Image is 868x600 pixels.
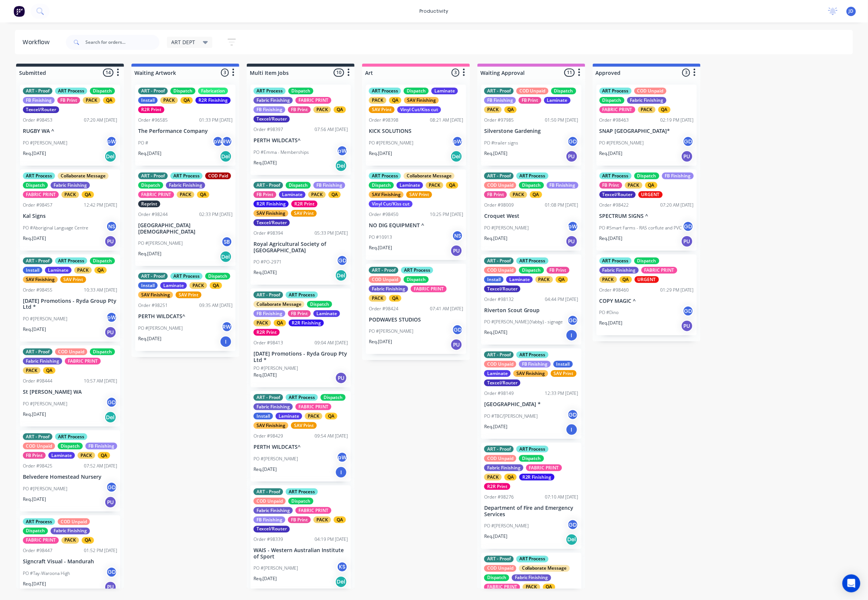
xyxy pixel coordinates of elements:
div: Texcel/Router [600,191,636,198]
div: QA [210,282,222,289]
div: ART Process [286,292,318,298]
div: ART Process [401,267,433,274]
div: PU [681,150,693,162]
div: URGENT [635,276,659,283]
div: Fabric Finishing [600,267,639,274]
div: PACK [484,106,502,113]
div: SAV Print [176,292,201,298]
div: Laminate [431,88,458,94]
div: ART ProcessDispatchFB FinishingFB PrintPACKQATexcel/RouterURGENTOrder #9842207:20 AM [DATE]SPECTR... [597,170,697,251]
div: ART Process [516,173,549,179]
div: URGENT [638,191,663,198]
div: Dispatch [551,88,576,94]
div: ART Process [170,273,203,280]
div: ART ProcessDispatchFabric FinishingFABRIC PRINTFB FinishingFB PrintPACKQATexcel/RouterOrder #9839... [251,85,351,175]
div: PU [104,235,116,247]
div: PACK [74,267,92,274]
p: PO #Emma - Memberships [254,149,309,156]
div: QA [328,191,341,198]
div: SAV Print [369,106,395,113]
div: Order #97985 [484,117,514,124]
div: COD Paid [205,173,231,179]
div: 07:56 AM [DATE] [315,126,348,133]
div: FB Print [519,97,541,104]
div: QA [620,276,632,283]
p: PO #10913 [369,234,392,241]
p: PODWAVES STUDIOS [369,317,463,323]
div: PU [566,150,578,162]
div: Reprint [138,201,160,207]
div: R2R Finishing [254,201,289,207]
p: PO #Smart Farms - RAS corflute and PVC [600,225,682,231]
div: Dispatch [138,182,163,189]
p: PO #[PERSON_NAME] [138,240,183,247]
div: Texcel/Router [23,106,59,113]
div: ART ProcessDispatchFabric FinishingFABRIC PRINTPACKQAURGENTOrder #9846001:29 PM [DATE]COPY MAGIC ... [597,255,697,336]
div: pW [337,145,348,156]
div: Order #98009 [484,202,514,208]
div: Vinyl Cut/Kiss cut [397,106,441,113]
div: Order #98424 [369,305,398,312]
p: PO #[PERSON_NAME] [369,328,413,335]
div: PACK [625,182,643,189]
div: NS [106,221,117,232]
p: Req. [DATE] [254,269,277,276]
p: PO #[PERSON_NAME] [138,325,183,332]
div: 01:50 PM [DATE] [545,117,579,124]
div: PACK [510,191,527,198]
div: 08:21 AM [DATE] [430,117,463,124]
div: Dispatch [634,258,659,264]
div: R2R Print [138,106,164,113]
div: QA [389,295,401,302]
div: PACK [61,191,79,198]
div: PU [450,245,462,257]
div: Dispatch [288,88,313,94]
div: Dispatch [205,273,230,280]
p: KICK SOLUTIONS [369,128,463,134]
p: The Performance Company [138,128,233,134]
div: QA [446,182,458,189]
div: ART - ProofART ProcessDispatchInstallLaminatePACKQASAV FinishingSAV PrintOrder #9825109:35 AM [DA... [135,270,236,351]
div: PACK [160,97,178,104]
div: Order #98398 [369,117,398,124]
p: PO #[PERSON_NAME] [369,140,413,146]
div: SAV Finishing [254,210,288,217]
div: Del [104,150,116,162]
p: PO #[PERSON_NAME] [484,225,529,231]
div: ART - Proof [484,258,514,264]
div: Dispatch [307,301,332,308]
div: 12:42 PM [DATE] [84,202,117,208]
div: FB Finishing [484,97,516,104]
div: Install [23,267,42,274]
div: Laminate [313,310,340,317]
div: Install [138,282,158,289]
p: Req. [DATE] [369,338,392,345]
div: Dispatch [634,173,659,179]
div: ART - ProofCOD UnpaidDispatchFB FinishingFB PrintLaminatePACKQAOrder #9798501:50 PM [DATE]Silvers... [481,85,582,166]
div: pW [106,136,117,147]
p: [GEOGRAPHIC_DATA][DEMOGRAPHIC_DATA] [138,222,233,235]
p: RUGBY WA ^ [23,128,117,134]
div: FB Print [254,191,276,198]
div: GD [683,221,694,232]
div: COD Unpaid [484,182,516,189]
div: Dispatch [23,182,48,189]
div: ART - ProofART ProcessCOD UnpaidDispatchFB PrintInstallLaminatePACKQATexcel/RouterOrder #9813204:... [481,255,582,345]
div: Order #98132 [484,296,514,303]
p: PO #Dino [600,309,619,316]
div: Laminate [506,276,533,283]
div: pW [212,136,224,147]
div: Dispatch [519,267,544,274]
div: Order #98455 [23,287,52,293]
div: Texcel/Router [254,219,290,226]
div: GD [452,324,463,335]
div: FABRIC PRINT [600,106,635,113]
div: Texcel/Router [254,116,290,122]
div: Order #98457 [23,202,52,208]
div: 01:08 PM [DATE] [545,202,579,208]
div: PACK [638,106,656,113]
p: COPY MAGIC ^ [600,298,694,304]
div: GD [683,305,694,317]
p: PO #[PERSON_NAME] (Yabby) - signage [484,319,563,325]
div: ART - Proof [23,88,52,94]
